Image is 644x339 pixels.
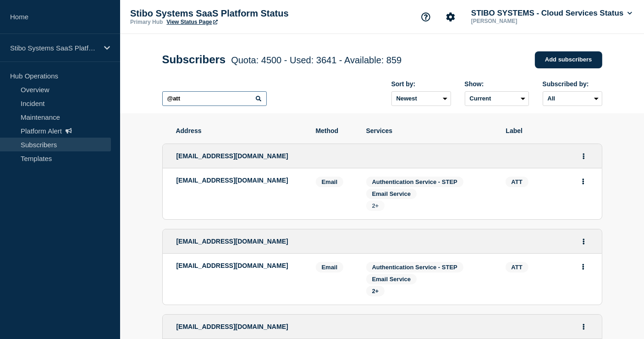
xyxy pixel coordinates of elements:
input: Search subscribers [162,91,267,106]
button: Actions [578,320,589,334]
button: Support [416,7,435,27]
span: [EMAIL_ADDRESS][DOMAIN_NAME] [176,238,288,245]
button: Actions [578,149,589,163]
span: Address [176,127,302,134]
p: [EMAIL_ADDRESS][DOMAIN_NAME] [176,177,302,184]
p: Stibo Systems SaaS Platform Status [130,8,314,19]
span: Email Service [372,190,411,197]
div: Sort by: [391,80,451,88]
span: ATT [506,177,528,187]
button: Actions [578,260,589,274]
p: Primary Hub [130,19,163,25]
select: Sort by [391,91,451,106]
a: View Status Page [166,19,217,25]
span: 2+ [372,202,379,209]
span: Email [316,262,344,272]
div: Subscribed by: [543,80,602,88]
p: [PERSON_NAME] [469,18,565,24]
select: Deleted [465,91,529,106]
h1: Subscribers [162,53,402,66]
div: Show: [465,80,529,88]
button: Account settings [441,7,460,27]
a: Add subscribers [535,51,602,68]
span: [EMAIL_ADDRESS][DOMAIN_NAME] [176,323,288,330]
span: Email [316,177,344,187]
span: [EMAIL_ADDRESS][DOMAIN_NAME] [176,152,288,160]
p: [EMAIL_ADDRESS][DOMAIN_NAME] [176,262,302,269]
p: Stibo Systems SaaS Platform Status [10,44,98,52]
span: 2+ [372,288,379,295]
span: Email Service [372,276,411,283]
span: Authentication Service - STEP [372,264,457,271]
span: Services [366,127,492,134]
button: STIBO SYSTEMS - Cloud Services Status [469,9,634,18]
button: Actions [578,234,589,249]
span: ATT [506,262,528,272]
span: Quota: 4500 - Used: 3641 - Available: 859 [231,55,402,65]
button: Actions [578,174,589,189]
span: Method [316,127,352,134]
span: Authentication Service - STEP [372,178,457,185]
select: Subscribed by [543,91,602,106]
span: Label [506,127,589,134]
